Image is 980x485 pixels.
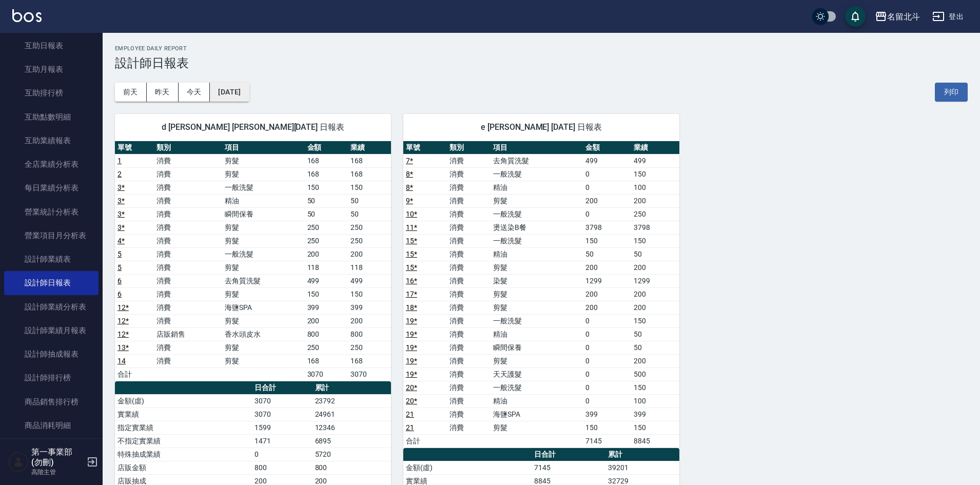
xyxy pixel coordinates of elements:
[154,301,222,314] td: 消費
[305,247,348,261] td: 200
[305,287,348,301] td: 150
[491,287,582,301] td: 剪髮
[252,408,312,421] td: 3070
[154,287,222,301] td: 消費
[147,83,179,102] button: 昨天
[491,314,582,327] td: 一般洗髮
[305,314,348,327] td: 200
[491,327,582,341] td: 精油
[115,421,252,434] td: 指定實業績
[583,327,631,341] td: 0
[583,194,631,207] td: 200
[4,390,99,414] a: 商品銷售排行榜
[305,154,348,167] td: 168
[447,327,491,341] td: 消費
[491,181,582,194] td: 精油
[447,408,491,421] td: 消費
[154,234,222,247] td: 消費
[583,261,631,274] td: 200
[154,221,222,234] td: 消費
[154,154,222,167] td: 消費
[631,141,679,154] th: 業績
[117,170,122,178] a: 2
[583,341,631,354] td: 0
[348,221,391,234] td: 250
[348,181,391,194] td: 150
[631,421,679,434] td: 150
[403,434,447,448] td: 合計
[252,448,312,461] td: 0
[416,122,667,132] span: e [PERSON_NAME] [DATE] 日報表
[305,327,348,341] td: 800
[117,250,122,258] a: 5
[631,434,679,448] td: 8845
[127,122,379,132] span: d [PERSON_NAME] [PERSON_NAME][DATE] 日報表
[348,194,391,207] td: 50
[305,167,348,181] td: 168
[348,234,391,247] td: 250
[631,167,679,181] td: 150
[491,247,582,261] td: 精油
[348,354,391,367] td: 168
[117,290,122,298] a: 6
[631,327,679,341] td: 50
[583,167,631,181] td: 0
[583,408,631,421] td: 399
[154,354,222,367] td: 消費
[4,247,99,271] a: 設計師業績表
[845,6,866,27] button: save
[583,434,631,448] td: 7145
[117,277,122,285] a: 6
[222,314,305,327] td: 剪髮
[222,341,305,354] td: 剪髮
[4,200,99,224] a: 營業統計分析表
[631,247,679,261] td: 50
[631,181,679,194] td: 100
[447,194,491,207] td: 消費
[154,207,222,221] td: 消費
[305,194,348,207] td: 50
[532,448,605,461] th: 日合計
[631,367,679,381] td: 500
[115,56,968,70] h3: 設計師日報表
[348,314,391,327] td: 200
[4,81,99,105] a: 互助排行榜
[583,421,631,434] td: 150
[348,207,391,221] td: 50
[4,34,99,57] a: 互助日報表
[154,274,222,287] td: 消費
[305,261,348,274] td: 118
[222,167,305,181] td: 剪髮
[406,423,414,432] a: 21
[348,247,391,261] td: 200
[312,434,391,448] td: 6895
[12,9,42,22] img: Logo
[491,221,582,234] td: 燙送染B餐
[305,274,348,287] td: 499
[222,221,305,234] td: 剪髮
[348,327,391,341] td: 800
[447,207,491,221] td: 消費
[117,263,122,271] a: 5
[583,381,631,394] td: 0
[222,301,305,314] td: 海鹽SPA
[4,129,99,152] a: 互助業績報表
[583,274,631,287] td: 1299
[4,414,99,437] a: 商品消耗明細
[491,354,582,367] td: 剪髮
[348,301,391,314] td: 399
[305,341,348,354] td: 250
[348,141,391,154] th: 業績
[605,448,679,461] th: 累計
[117,157,122,165] a: 1
[491,207,582,221] td: 一般洗髮
[4,152,99,176] a: 全店業績分析表
[252,434,312,448] td: 1471
[252,461,312,474] td: 800
[887,10,920,23] div: 名留北斗
[115,367,154,381] td: 合計
[631,314,679,327] td: 150
[447,274,491,287] td: 消費
[222,287,305,301] td: 剪髮
[447,367,491,381] td: 消費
